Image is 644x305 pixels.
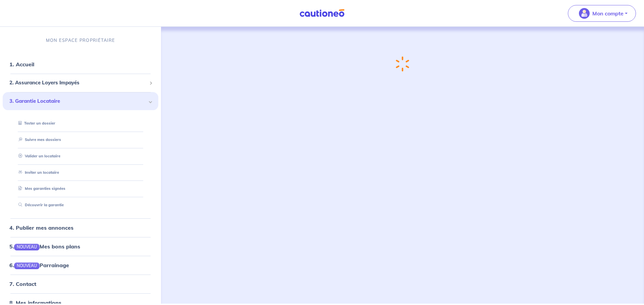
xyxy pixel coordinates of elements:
[568,5,636,22] button: illu_account_valid_menu.svgMon compte
[9,97,147,105] span: 3. Garantie Locataire
[3,221,158,234] div: 4. Publier mes annonces
[16,154,60,158] a: Valider un locataire
[9,281,36,287] a: 7. Contact
[3,92,158,110] div: 3. Garantie Locataire
[11,118,150,129] div: Tester un dossier
[16,121,55,126] a: Tester un dossier
[579,8,590,19] img: illu_account_valid_menu.svg
[3,277,158,291] div: 7. Contact
[11,183,150,194] div: Mes garanties signées
[297,9,347,17] img: Cautioneo
[3,76,158,89] div: 2. Assurance Loyers Impayés
[9,243,80,250] a: 5.NOUVEAUMes bons plans
[3,240,158,253] div: 5.NOUVEAUMes bons plans
[11,167,150,178] div: Inviter un locataire
[16,203,64,207] a: Découvrir la garantie
[9,79,147,87] span: 2. Assurance Loyers Impayés
[9,262,69,269] a: 6.NOUVEAUParrainage
[9,224,73,231] a: 4. Publier mes annonces
[11,151,150,162] div: Valider un locataire
[11,200,150,211] div: Découvrir la garantie
[11,134,150,145] div: Suivre mes dossiers
[3,58,158,71] div: 1. Accueil
[16,137,61,142] a: Suivre mes dossiers
[392,55,412,74] img: loading-spinner
[9,61,34,68] a: 1. Accueil
[16,170,59,175] a: Inviter un locataire
[3,258,158,272] div: 6.NOUVEAUParrainage
[592,9,624,17] p: Mon compte
[16,186,65,191] a: Mes garanties signées
[46,37,115,44] p: MON ESPACE PROPRIÉTAIRE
